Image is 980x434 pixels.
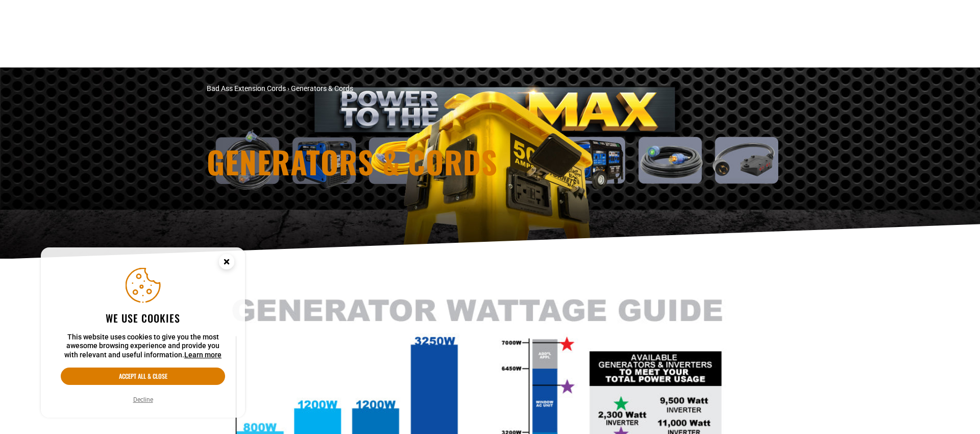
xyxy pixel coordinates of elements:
[287,84,289,93] span: ›
[61,311,225,325] h2: We use cookies
[41,247,245,418] aside: Cookie Consent
[184,351,222,359] a: Learn more
[291,84,353,93] span: Generators & Cords
[61,368,225,385] button: Accept all & close
[207,83,579,94] nav: breadcrumbs
[130,395,156,405] button: Decline
[207,146,579,177] h1: Generators & Cords
[61,333,225,360] p: This website uses cookies to give you the most awesome browsing experience and provide you with r...
[207,84,286,93] a: Bad Ass Extension Cords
